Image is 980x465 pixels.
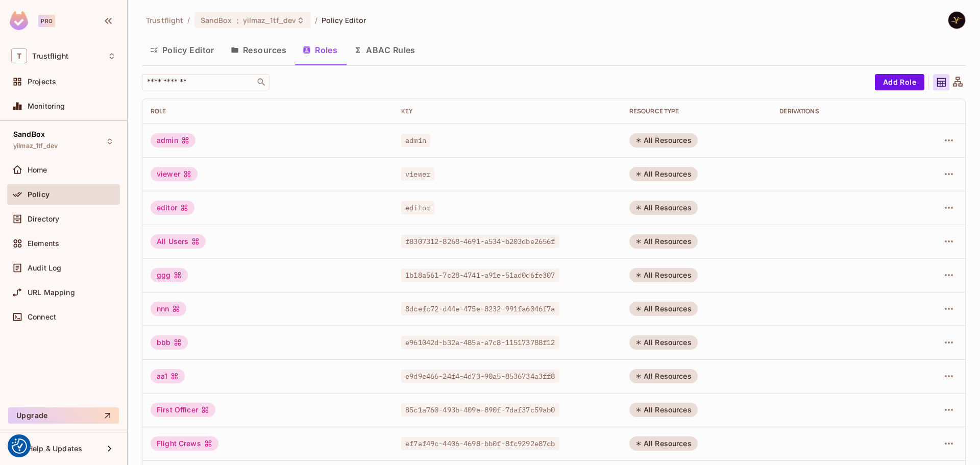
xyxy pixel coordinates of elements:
img: Yilmaz Alizadeh [948,12,965,29]
span: ef7af49c-4406-4698-bb0f-8fc9292e87cb [401,437,559,450]
div: Flight Crews [151,436,218,451]
span: Workspace: Trustflight [32,52,68,60]
span: SandBox [13,130,45,138]
span: : [236,16,239,25]
div: editor [151,201,194,215]
div: aa1 [151,369,185,383]
button: ABAC Rules [346,37,424,63]
div: All Resources [629,403,698,417]
span: editor [401,201,434,214]
span: Connect [28,313,56,321]
div: RESOURCE TYPE [629,107,763,115]
button: Consent Preferences [12,438,27,454]
button: Add Role [875,74,924,90]
span: Monitoring [28,102,65,110]
div: All Resources [629,234,698,249]
button: Policy Editor [142,37,223,63]
button: Resources [223,37,295,63]
img: SReyMgAAAABJRU5ErkJggg== [10,11,28,30]
span: 8dcefc72-d44e-475e-8232-991fa6046f7a [401,302,559,315]
div: Role [151,107,385,115]
button: Roles [295,37,346,63]
div: All Resources [629,436,698,451]
span: f8307312-8268-4691-a534-b203dbe2656f [401,235,559,248]
div: All Resources [629,302,698,316]
span: 85c1a760-493b-409e-890f-7daf37c59ab0 [401,403,559,417]
span: Elements [28,239,59,248]
span: viewer [401,167,434,181]
span: T [11,48,27,63]
li: / [315,15,317,25]
span: e9d9e466-24f4-4d73-90a5-8536734a3ff8 [401,370,559,383]
span: the active workspace [146,15,183,25]
div: admin [151,133,195,148]
div: First Officer [151,403,215,417]
div: All Resources [629,133,698,148]
span: yilmaz_1tf_dev [13,142,58,150]
div: All Resources [629,369,698,383]
span: Policy Editor [322,15,366,25]
div: All Resources [629,268,698,282]
div: bbb [151,335,188,350]
span: SandBox [201,15,232,25]
span: yilmaz_1tf_dev [243,15,297,25]
span: e961042d-b32a-485a-a7c8-115173788f12 [401,336,559,349]
span: Audit Log [28,264,61,272]
div: nnn [151,302,186,316]
span: Help & Updates [28,445,82,453]
li: / [187,15,190,25]
span: Directory [28,215,59,223]
div: All Resources [629,335,698,350]
div: All Users [151,234,206,249]
span: admin [401,134,430,147]
span: 1b18a561-7c28-4741-a91e-51ad0d6fe307 [401,268,559,282]
div: Key [401,107,613,115]
span: Policy [28,190,50,199]
img: Revisit consent button [12,438,27,454]
span: Projects [28,78,56,86]
div: All Resources [629,167,698,181]
span: URL Mapping [28,288,75,297]
div: viewer [151,167,198,181]
div: All Resources [629,201,698,215]
div: Pro [38,15,55,27]
button: Upgrade [8,407,119,424]
div: ggg [151,268,188,282]
span: Home [28,166,47,174]
div: Derivations [779,107,899,115]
